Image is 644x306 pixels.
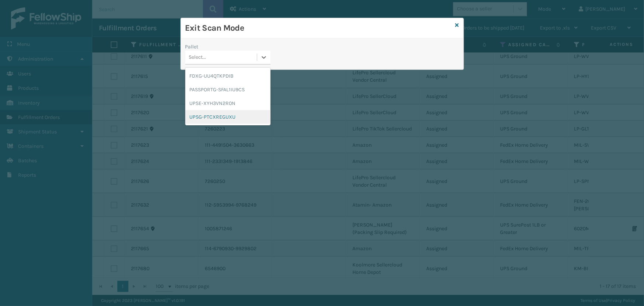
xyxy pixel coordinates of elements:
[185,83,271,96] div: PASSPORTG-SFAL1IU9CS
[189,54,206,61] div: Select...
[185,43,199,51] label: Pallet
[185,23,452,34] h3: Exit Scan Mode
[185,96,271,110] div: UPSE-XYH3VN2R0N
[185,110,271,124] div: UPSG-PTCXREGUXU
[185,69,271,83] div: FDXG-UU4QTKPDIB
